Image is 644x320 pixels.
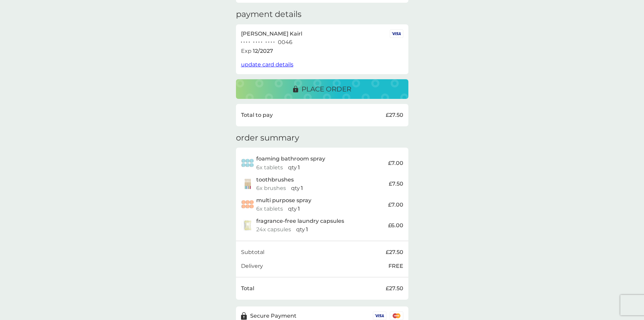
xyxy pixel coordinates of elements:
[256,205,283,213] p: 6x tablets
[298,163,300,172] p: 1
[253,47,273,56] p: 12 / 2027
[388,221,403,230] p: £6.00
[302,84,351,94] p: place order
[243,41,245,44] p: ●
[298,205,300,213] p: 1
[256,41,257,44] p: ●
[288,163,297,172] p: qty
[241,262,263,271] p: Delivery
[278,38,292,47] p: 0046
[236,9,302,19] h3: payment details
[291,184,300,193] p: qty
[241,60,293,69] button: update card details
[256,163,283,172] p: 6x tablets
[301,184,303,193] p: 1
[296,225,305,234] p: qty
[288,205,297,213] p: qty
[258,41,260,44] p: ●
[386,248,403,257] p: £27.50
[256,217,344,226] p: fragrance-free laundry capsules
[236,79,408,99] button: place order
[241,41,242,44] p: ●
[241,47,252,56] p: Exp
[386,284,403,293] p: £27.50
[241,61,293,68] span: update card details
[246,41,247,44] p: ●
[241,248,264,257] p: Subtotal
[236,133,299,143] h3: order summary
[241,284,254,293] p: Total
[256,196,311,205] p: multi purpose spray
[248,41,250,44] p: ●
[253,41,255,44] p: ●
[241,111,273,120] p: Total to pay
[256,184,286,193] p: 6x brushes
[256,225,291,234] p: 24x capsules
[256,154,325,163] p: foaming bathroom spray
[388,200,403,209] p: £7.00
[388,159,403,168] p: £7.00
[386,111,403,120] p: £27.50
[261,41,262,44] p: ●
[241,29,302,38] p: [PERSON_NAME] Kairl
[306,225,308,234] p: 1
[271,41,272,44] p: ●
[266,41,267,44] p: ●
[268,41,269,44] p: ●
[256,175,294,184] p: toothbrushes
[389,179,403,188] p: £7.50
[388,262,403,271] p: FREE
[273,41,275,44] p: ●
